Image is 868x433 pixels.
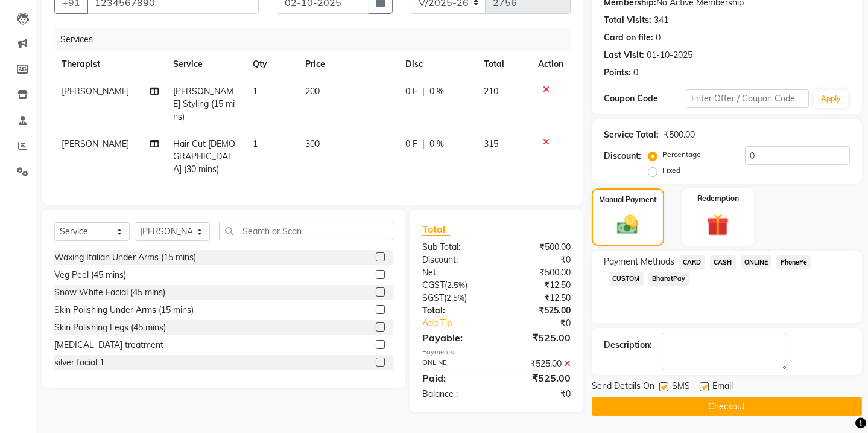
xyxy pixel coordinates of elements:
input: Enter Offer / Coupon Code [686,89,809,108]
span: CASH [710,255,736,269]
div: Sub Total: [413,241,496,254]
th: Action [531,51,571,78]
div: Card on file: [604,31,653,44]
div: [MEDICAL_DATA] treatment [54,339,163,351]
div: Services [55,28,580,51]
div: Description: [604,339,652,351]
div: ₹500.00 [496,266,580,279]
span: Email [712,380,733,395]
div: ₹525.00 [496,304,580,317]
span: CUSTOM [609,272,644,286]
div: Discount: [604,150,641,162]
div: ₹12.50 [496,279,580,292]
div: Payable: [413,330,496,345]
div: ₹0 [496,254,580,266]
span: BharatPay [648,272,689,286]
span: 1 [253,86,258,97]
div: Discount: [413,254,496,266]
span: PhonePe [776,255,811,269]
div: Balance : [413,388,496,400]
div: Paid: [413,371,496,385]
span: 0 F [405,138,417,150]
span: CARD [679,255,705,269]
span: 1 [253,138,258,149]
span: Total [422,223,450,236]
span: Send Details On [592,380,654,395]
div: Total: [413,304,496,317]
div: ₹12.50 [496,292,580,304]
div: 0 [656,31,661,44]
div: ₹500.00 [496,241,580,254]
span: 315 [484,138,498,149]
span: | [422,85,425,98]
label: Redemption [697,193,739,204]
th: Qty [246,51,299,78]
input: Search or Scan [219,222,393,240]
div: Veg Peel (45 mins) [54,269,126,281]
span: 2.5% [446,293,464,303]
span: 210 [484,86,498,97]
th: Price [298,51,398,78]
div: Skin Polishing Legs (45 mins) [54,321,166,334]
div: 0 [633,66,638,79]
div: Total Visits: [604,14,651,27]
div: Points: [604,66,631,79]
div: Skin Polishing Under Arms (15 mins) [54,304,194,316]
div: ₹525.00 [496,358,580,370]
th: Total [477,51,531,78]
th: Therapist [54,51,166,78]
span: 300 [305,138,320,149]
button: Apply [814,90,848,108]
div: silver facial 1 [54,356,104,369]
div: Waxing Italian Under Arms (15 mins) [54,251,196,264]
label: Fixed [662,165,680,176]
div: Last Visit: [604,49,644,62]
span: CGST [422,280,445,290]
div: ₹500.00 [664,129,695,141]
div: Coupon Code [604,92,686,105]
th: Disc [398,51,477,78]
label: Percentage [662,149,701,160]
a: Add Tip [413,317,510,330]
img: _gift.svg [700,211,736,239]
span: SGST [422,292,444,303]
img: _cash.svg [610,213,645,237]
div: Payments [422,347,571,358]
div: Net: [413,266,496,279]
span: 200 [305,86,320,97]
span: | [422,138,425,150]
span: ONLINE [741,255,772,269]
label: Manual Payment [599,194,657,205]
span: [PERSON_NAME] [62,138,129,149]
div: ( ) [413,279,496,292]
span: 2.5% [447,280,465,290]
span: 0 % [429,138,444,150]
div: ₹0 [510,317,580,330]
div: Service Total: [604,129,659,141]
span: SMS [672,380,690,395]
span: Hair Cut [DEMOGRAPHIC_DATA] (30 mins) [173,138,235,175]
div: Snow White Facial (45 mins) [54,286,165,299]
span: 0 % [429,85,444,98]
span: 0 F [405,85,417,98]
div: ₹525.00 [496,371,580,385]
span: [PERSON_NAME] Styling (15 mins) [173,86,235,122]
div: ONLINE [413,358,496,370]
th: Service [166,51,246,78]
button: Checkout [592,397,862,416]
div: ₹525.00 [496,330,580,345]
span: Payment Methods [604,255,674,268]
div: 341 [654,14,668,27]
div: 01-10-2025 [647,49,692,62]
span: [PERSON_NAME] [62,86,129,97]
div: ₹0 [496,388,580,400]
div: ( ) [413,292,496,304]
